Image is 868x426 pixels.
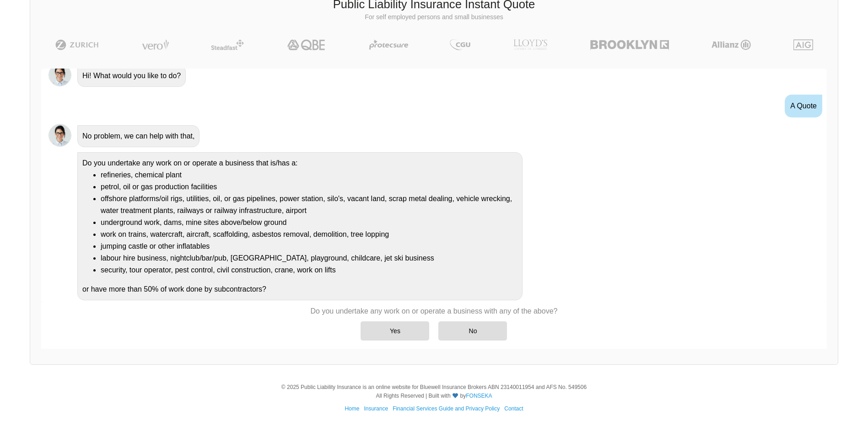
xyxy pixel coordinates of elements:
[101,181,518,193] li: petrol, oil or gas production facilities
[364,405,388,412] a: Insurance
[311,306,558,316] p: Do you undertake any work on or operate a business with any of the above?
[101,229,518,240] li: work on trains, watercraft, aircraft, scaffolding, asbestos removal, demolition, tree lopping
[361,321,429,341] div: Yes
[77,125,199,147] div: No problem, we can help with that,
[508,39,552,50] img: LLOYD's | Public Liability Insurance
[49,124,71,147] img: Chatbot | PLI
[446,39,474,50] img: CGU | Public Liability Insurance
[101,193,518,217] li: offshore platforms/oil rigs, utilities, oil, or gas pipelines, power station, silo's, vacant land...
[101,252,518,264] li: labour hire business, nightclub/bar/pub, [GEOGRAPHIC_DATA], playground, childcare, jet ski business
[49,64,71,86] img: Chatbot | PLI
[282,39,331,50] img: QBE | Public Liability Insurance
[101,217,518,229] li: underground work, dams, mine sites above/below ground
[587,39,672,50] img: Brooklyn | Public Liability Insurance
[466,393,492,399] a: FONSEKA
[393,405,500,412] a: Financial Services Guide and Privacy Policy
[707,39,755,50] img: Allianz | Public Liability Insurance
[37,13,831,22] p: For self employed persons and small businesses
[77,65,186,87] div: Hi! What would you like to do?
[101,264,518,276] li: security, tour operator, pest control, civil construction, crane, work on lifts
[207,39,248,50] img: Steadfast | Public Liability Insurance
[138,39,173,50] img: Vero | Public Liability Insurance
[785,95,822,117] div: A Quote
[504,405,523,412] a: Contact
[77,152,523,300] div: Do you undertake any work on or operate a business that is/has a: or have more than 50% of work d...
[790,39,817,50] img: AIG | Public Liability Insurance
[101,169,518,181] li: refineries, chemical plant
[438,321,507,341] div: No
[345,405,359,412] a: Home
[366,39,412,50] img: Protecsure | Public Liability Insurance
[101,240,518,252] li: jumping castle or other inflatables
[51,39,103,50] img: Zurich | Public Liability Insurance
